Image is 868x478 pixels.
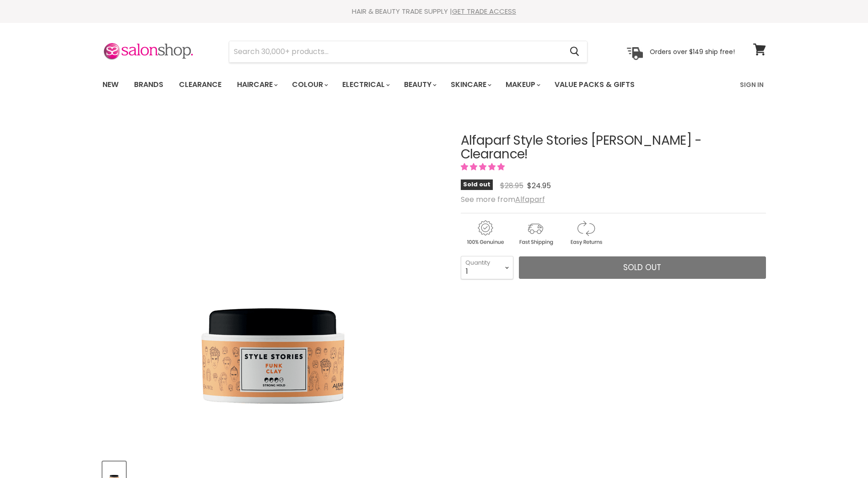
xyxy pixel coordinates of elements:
span: $28.95 [500,180,523,191]
span: 5.00 stars [461,162,507,172]
span: See more from [461,194,545,205]
a: Clearance [172,75,228,94]
input: Search [229,41,563,62]
ul: Main menu [96,71,688,98]
a: Alfaparf [515,194,545,205]
img: Alfaparf Style Stories Funk Clay - Clearance! [113,121,433,442]
a: Sign In [734,75,769,94]
img: genuine.gif [461,219,509,247]
a: Value Packs & Gifts [548,75,642,94]
a: Haircare [230,75,283,94]
form: Product [229,41,588,63]
button: Sold out [519,256,766,279]
span: Sold out [623,262,661,273]
a: New [96,75,125,94]
button: Search [563,41,587,62]
a: Makeup [499,75,546,94]
a: Skincare [444,75,497,94]
a: GET TRADE ACCESS [452,6,516,16]
nav: Main [91,71,777,98]
a: Brands [127,75,170,94]
div: Alfaparf Style Stories Funk Clay - Clearance! image. Click or Scroll to Zoom. [102,111,444,453]
img: returns.gif [561,219,610,247]
select: Quantity [461,256,513,279]
p: Orders over $149 ship free! [650,47,735,55]
span: $24.95 [527,180,551,191]
a: Colour [285,75,334,94]
div: HAIR & BEAUTY TRADE SUPPLY | [91,7,777,16]
img: shipping.gif [511,219,560,247]
span: Sold out [461,179,493,190]
h1: Alfaparf Style Stories [PERSON_NAME] - Clearance! [461,134,766,162]
a: Beauty [397,75,442,94]
a: Electrical [335,75,395,94]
